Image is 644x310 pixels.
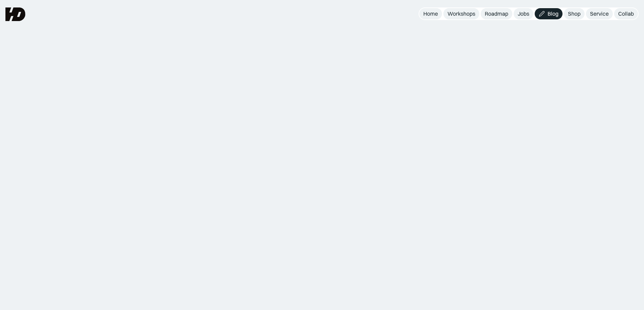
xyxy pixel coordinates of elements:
a: Blog [535,8,563,19]
a: Collab [614,8,638,19]
div: Collab [618,10,634,17]
div: Home [423,10,438,17]
a: Service [586,8,613,19]
div: Workshops [447,10,475,17]
div: Roadmap [485,10,508,17]
a: Jobs [514,8,533,19]
a: Roadmap [481,8,512,19]
div: Jobs [518,10,529,17]
div: Shop [568,10,581,17]
a: Shop [564,8,585,19]
div: Service [590,10,609,17]
a: Workshops [443,8,479,19]
div: Blog [548,10,558,17]
a: Home [419,8,442,19]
